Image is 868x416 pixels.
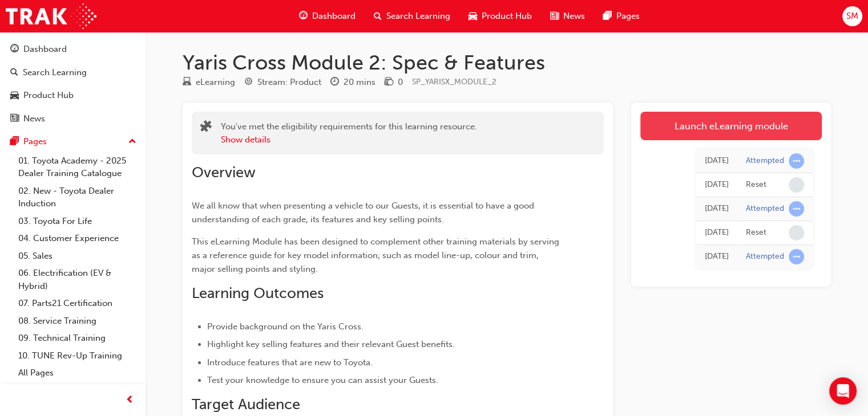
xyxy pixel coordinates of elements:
[541,5,594,28] a: news-iconNews
[207,375,438,385] span: Test your knowledge to ensure you can assist your Guests.
[10,114,19,124] span: news-icon
[14,312,141,330] a: 08. Service Training
[829,377,857,405] div: Open Intercom Messenger
[192,164,256,181] span: Overview
[5,36,141,131] button: DashboardSearch LearningProduct HubNews
[23,66,87,79] div: Search Learning
[789,177,804,193] span: learningRecordVerb_NONE-icon
[299,9,308,23] span: guage-icon
[244,75,321,89] div: Stream
[14,230,141,247] a: 04. Customer Experience
[789,249,804,264] span: learningRecordVerb_ATTEMPT-icon
[183,78,191,88] span: learningResourceType_ELEARNING-icon
[10,137,19,147] span: pages-icon
[10,68,18,78] span: search-icon
[207,321,364,332] span: Provide background on the Yaris Cross.
[5,62,141,83] a: Search Learning
[640,112,822,140] a: Launch eLearning module
[14,347,141,365] a: 10. TUNE Rev-Up Training
[789,225,804,240] span: learningRecordVerb_NONE-icon
[14,364,141,382] a: All Pages
[705,226,729,239] div: Thu Aug 21 2025 14:56:47 GMT+1000 (Australian Eastern Standard Time)
[23,89,74,102] div: Product Hub
[616,10,640,23] span: Pages
[482,10,532,23] span: Product Hub
[746,203,784,214] div: Attempted
[5,131,141,152] button: Pages
[14,264,141,295] a: 06. Electrification (EV & Hybrid)
[257,76,321,89] div: Stream: Product
[705,202,729,215] div: Thu Aug 21 2025 14:56:48 GMT+1000 (Australian Eastern Standard Time)
[10,91,19,101] span: car-icon
[312,10,356,23] span: Dashboard
[126,393,134,407] span: prev-icon
[459,5,541,28] a: car-iconProduct Hub
[192,284,324,302] span: Learning Outcomes
[23,135,47,148] div: Pages
[385,78,393,88] span: money-icon
[469,9,477,23] span: car-icon
[385,75,403,89] div: Price
[14,247,141,265] a: 05. Sales
[14,152,141,182] a: 01. Toyota Academy - 2025 Dealer Training Catalogue
[705,154,729,168] div: Fri Aug 22 2025 15:01:35 GMT+1000 (Australian Eastern Standard Time)
[221,133,271,146] button: Show details
[5,39,141,60] a: Dashboard
[14,295,141,312] a: 07. Parts21 Certification
[244,78,253,88] span: target-icon
[207,339,455,349] span: Highlight key selling features and their relevant Guest benefits.
[128,134,136,149] span: up-icon
[705,250,729,263] div: Fri Aug 15 2025 14:02:29 GMT+1000 (Australian Eastern Standard Time)
[374,9,382,23] span: search-icon
[746,251,784,262] div: Attempted
[192,201,536,225] span: We all know that when presenting a vehicle to our Guests, it is essential to have a good understa...
[183,50,831,75] h1: Yaris Cross Module 2: Spec & Features
[603,9,612,23] span: pages-icon
[705,178,729,191] div: Fri Aug 22 2025 15:01:33 GMT+1000 (Australian Eastern Standard Time)
[550,9,559,23] span: news-icon
[6,3,96,29] img: Trak
[14,213,141,230] a: 03. Toyota For Life
[196,76,235,89] div: eLearning
[207,357,373,368] span: Introduce features that are new to Toyota.
[789,201,804,217] span: learningRecordVerb_ATTEMPT-icon
[563,10,585,23] span: News
[365,5,459,28] a: search-iconSearch Learning
[14,182,141,213] a: 02. New - Toyota Dealer Induction
[398,76,403,89] div: 0
[23,43,67,56] div: Dashboard
[746,180,766,190] div: Reset
[842,6,862,26] button: SM
[23,112,45,125] div: News
[221,120,477,146] div: You've met the eligibility requirements for this learning resource.
[183,75,235,89] div: Type
[200,121,212,134] span: puzzle-icon
[344,76,376,89] div: 20 mins
[330,78,339,88] span: clock-icon
[290,5,365,28] a: guage-iconDashboard
[412,77,496,87] span: Learning resource code
[330,75,376,89] div: Duration
[594,5,649,28] a: pages-iconPages
[789,153,804,169] span: learningRecordVerb_ATTEMPT-icon
[746,227,766,238] div: Reset
[746,156,784,166] div: Attempted
[5,85,141,106] a: Product Hub
[846,10,858,23] span: SM
[5,108,141,129] a: News
[386,10,450,23] span: Search Learning
[10,44,19,55] span: guage-icon
[14,329,141,347] a: 09. Technical Training
[192,395,300,413] span: Target Audience
[192,236,562,274] span: This eLearning Module has been designed to complement other training materials by serving as a re...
